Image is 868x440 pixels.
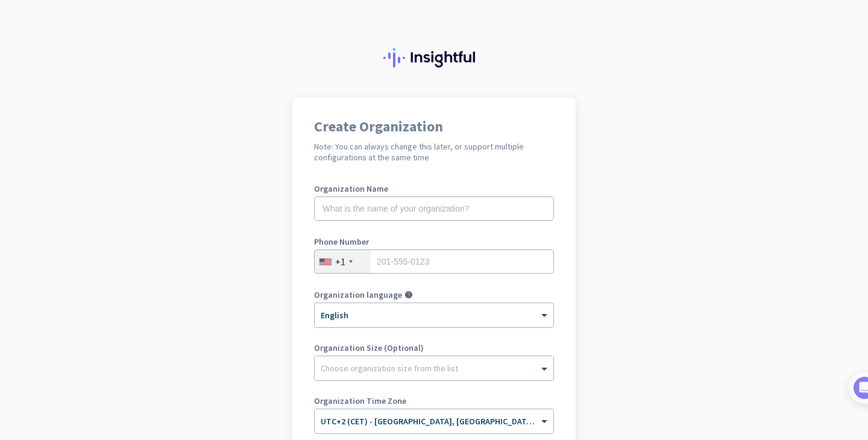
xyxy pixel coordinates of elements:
label: Organization Name [314,184,554,193]
h2: Note: You can always change this later, or support multiple configurations at the same time [314,141,554,163]
div: +1 [335,256,345,268]
i: help [404,291,413,299]
label: Phone Number [314,237,554,246]
img: Insightful [383,48,485,68]
input: What is the name of your organization? [314,196,554,221]
label: Organization Size (Optional) [314,344,554,352]
h1: Create Organization [314,119,554,134]
input: 201-555-0123 [314,250,554,274]
label: Organization Time Zone [314,397,554,405]
label: Organization language [314,291,402,299]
